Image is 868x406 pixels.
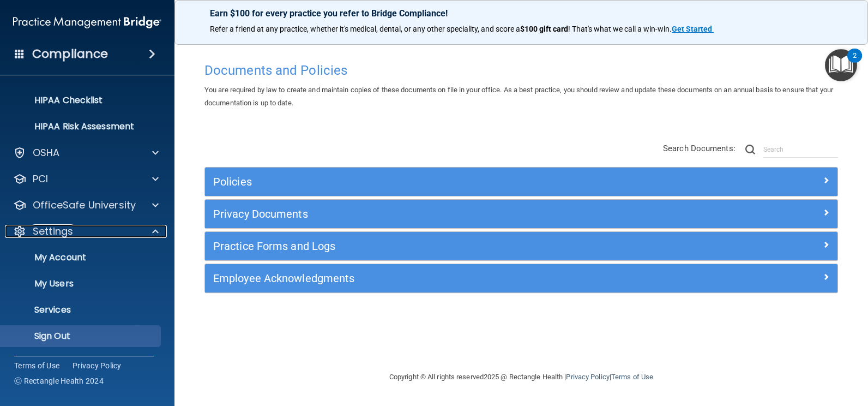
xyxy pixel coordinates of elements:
[13,199,159,212] a: OfficeSafe University
[672,25,714,33] a: Get Started
[32,46,108,62] h4: Compliance
[210,8,833,19] p: Earn $100 for every practice you refer to Bridge Compliance!
[33,225,73,238] p: Settings
[13,172,159,186] a: PCI
[213,176,671,188] h5: Policies
[853,56,857,70] div: 2
[520,25,568,33] strong: $100 gift card
[672,25,712,33] strong: Get Started
[7,121,156,132] p: HIPAA Risk Assessment
[213,173,829,190] a: Policies
[213,208,671,220] h5: Privacy Documents
[73,360,122,371] a: Privacy Policy
[210,25,520,33] span: Refer a friend at any practice, whether it's medical, dental, or any other speciality, and score a
[13,146,159,159] a: OSHA
[663,144,736,153] span: Search Documents:
[204,86,833,107] span: You are required by law to create and maintain copies of these documents on file in your office. ...
[213,205,829,223] a: Privacy Documents
[213,240,671,252] h5: Practice Forms and Logs
[33,146,60,159] p: OSHA
[763,141,838,158] input: Search
[7,95,156,106] p: HIPAA Checklist
[566,373,609,381] a: Privacy Policy
[7,278,156,289] p: My Users
[825,49,857,81] button: Open Resource Center, 2 new notifications
[213,270,829,287] a: Employee Acknowledgments
[33,172,48,186] p: PCI
[14,360,59,371] a: Terms of Use
[204,63,838,77] h4: Documents and Policies
[322,360,720,395] div: Copyright © All rights reserved 2025 @ Rectangle Health | |
[13,11,161,33] img: PMB logo
[213,272,671,284] h5: Employee Acknowledgments
[611,373,653,381] a: Terms of Use
[7,331,156,342] p: Sign Out
[213,237,829,255] a: Practice Forms and Logs
[7,252,156,263] p: My Account
[568,25,672,33] span: ! That's what we call a win-win.
[7,304,156,315] p: Services
[13,225,159,238] a: Settings
[14,375,104,386] span: Ⓒ Rectangle Health 2024
[745,145,755,154] img: ic-search.3b580494.png
[33,199,136,212] p: OfficeSafe University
